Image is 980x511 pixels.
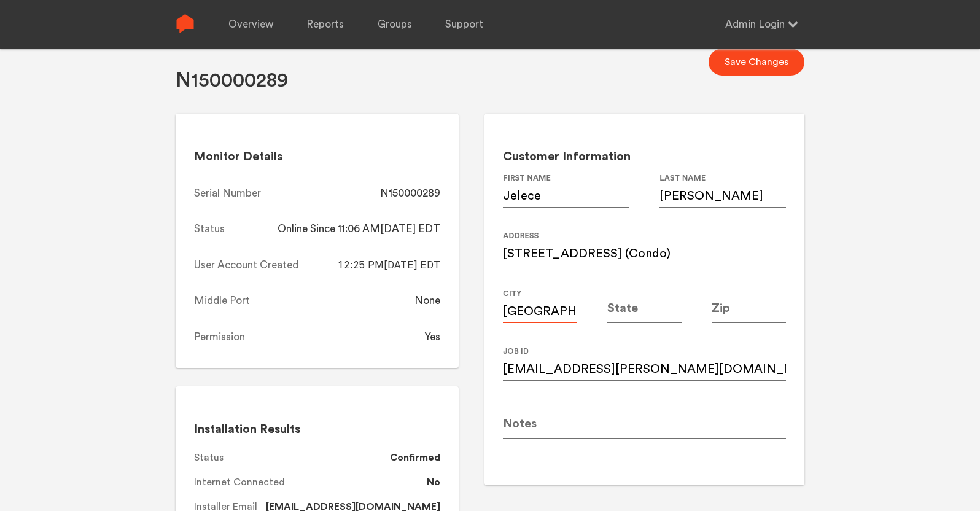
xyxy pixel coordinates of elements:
span: Status [194,450,384,465]
h2: Customer Information [503,149,786,165]
div: Yes [425,330,440,345]
button: Save Changes [709,49,804,76]
div: Online Since 11:06 AM[DATE] EDT [278,222,440,236]
dd: No [427,470,440,495]
span: 12:25 PM[DATE] EDT [338,259,440,271]
div: Status [194,222,225,236]
div: None [414,294,440,308]
h2: Installation Results [194,422,440,437]
div: N150000289 [380,186,440,201]
img: Sense Logo [176,14,195,33]
span: Internet Connected [194,475,421,490]
h1: N150000289 [176,68,288,93]
div: Permission [194,330,245,345]
div: Middle Port [194,294,250,308]
dd: Confirmed [390,446,440,470]
div: User Account Created [194,258,298,273]
h2: Monitor Details [194,149,440,165]
div: Serial Number [194,186,261,201]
